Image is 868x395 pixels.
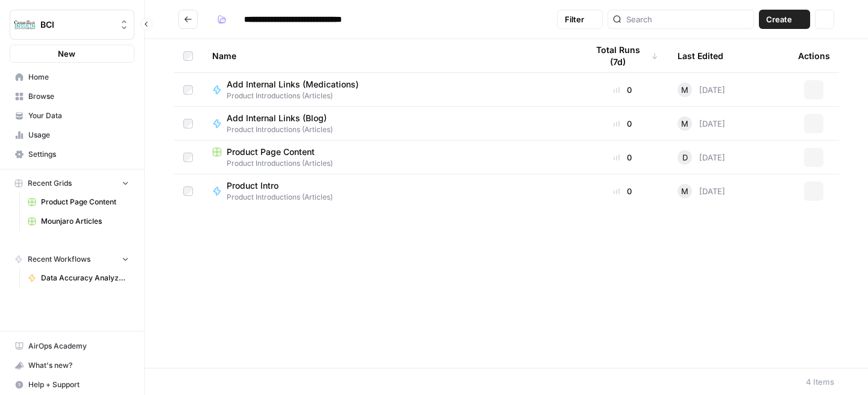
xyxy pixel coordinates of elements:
[678,83,725,97] div: [DATE]
[22,212,134,231] a: Mounjaro Articles
[227,112,327,124] span: Add Internal Links (Blog)
[10,45,134,63] button: New
[212,112,568,135] a: Add Internal Links (Blog)Product Introductions (Articles)
[41,273,129,283] span: Data Accuracy Analyzer - Mounjaro
[212,180,568,203] a: Product IntroProduct Introductions (Articles)
[22,268,134,288] a: Data Accuracy Analyzer - Mounjaro
[678,184,725,198] div: [DATE]
[587,151,658,163] div: 0
[10,356,134,375] button: What's new?
[682,151,688,163] span: D
[587,84,658,96] div: 0
[681,84,688,96] span: M
[681,185,688,197] span: M
[212,78,568,101] a: Add Internal Links (Medications)Product Introductions (Articles)
[227,180,323,192] span: Product Intro
[28,72,129,83] span: Home
[212,158,568,169] span: Product Introductions (Articles)
[10,125,134,145] a: Usage
[28,110,129,121] span: Your Data
[227,124,336,135] span: Product Introductions (Articles)
[587,39,658,72] div: Total Runs (7d)
[41,197,129,207] span: Product Page Content
[626,13,749,25] input: Search
[678,39,723,72] div: Last Edited
[58,48,75,60] span: New
[41,216,129,227] span: Mounjaro Articles
[10,68,134,87] a: Home
[587,118,658,130] div: 0
[557,10,603,29] button: Filter
[14,14,36,36] img: BCI Logo
[227,78,359,90] span: Add Internal Links (Medications)
[227,192,333,203] span: Product Introductions (Articles)
[681,118,688,130] span: M
[10,337,134,356] a: AirOps Academy
[10,174,134,192] button: Recent Grids
[28,379,129,390] span: Help + Support
[678,150,725,165] div: [DATE]
[227,146,315,158] span: Product Page Content
[227,90,368,101] span: Product Introductions (Articles)
[565,13,584,25] span: Filter
[759,10,810,29] button: Create
[798,39,830,72] div: Actions
[28,341,129,352] span: AirOps Academy
[10,250,134,268] button: Recent Workflows
[40,19,113,31] span: BCI
[178,10,198,29] button: Go back
[28,254,90,265] span: Recent Workflows
[10,375,134,394] button: Help + Support
[10,356,134,374] div: What's new?
[28,149,129,160] span: Settings
[22,192,134,212] a: Product Page Content
[10,87,134,106] a: Browse
[212,39,568,72] div: Name
[28,91,129,102] span: Browse
[28,178,72,189] span: Recent Grids
[766,13,792,25] span: Create
[28,130,129,141] span: Usage
[678,116,725,131] div: [DATE]
[10,10,134,40] button: Workspace: BCI
[806,376,834,388] div: 4 Items
[10,145,134,164] a: Settings
[10,106,134,125] a: Your Data
[212,146,568,169] a: Product Page ContentProduct Introductions (Articles)
[587,185,658,197] div: 0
